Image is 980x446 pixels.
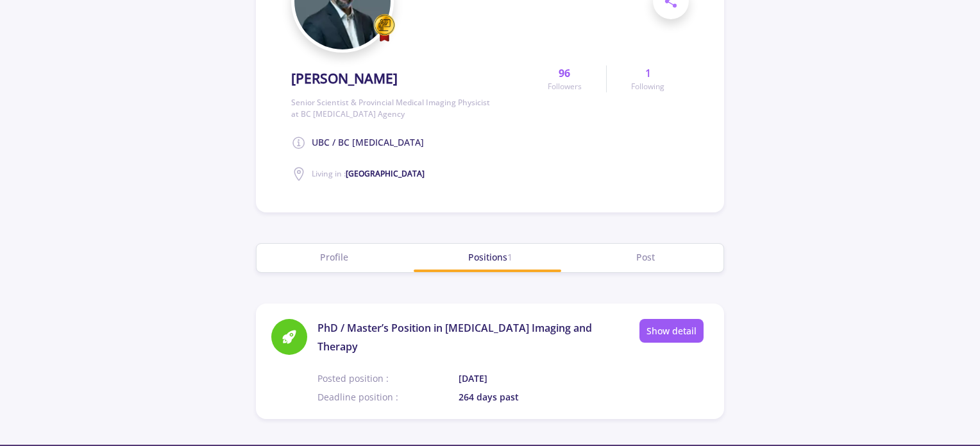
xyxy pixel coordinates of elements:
a: Show detail [639,319,704,343]
img: professor [373,13,396,42]
span: Followers [548,81,582,92]
span: Deadline position : [317,390,398,404]
span: [DATE] [459,372,600,385]
span: Posted position : [317,372,389,385]
h1: [PERSON_NAME] [291,71,398,87]
span: Living in : [312,168,425,179]
span: PhD / Master’s Position in [MEDICAL_DATA] Imaging and Therapy [317,319,600,356]
b: 96 [559,65,570,81]
b: 1 [645,65,651,81]
div: Profile [257,250,412,264]
div: Positions [412,250,568,264]
span: Senior Scientist & Provincial Medical Imaging Physicist at BC [MEDICAL_DATA] Agency [291,97,490,120]
span: 1 [507,251,512,263]
span: 264 days past [459,390,600,404]
div: Post [568,250,723,264]
span: UBC / BC [MEDICAL_DATA] [312,135,424,151]
span: Following [631,81,664,92]
b: [GEOGRAPHIC_DATA] [346,168,425,179]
